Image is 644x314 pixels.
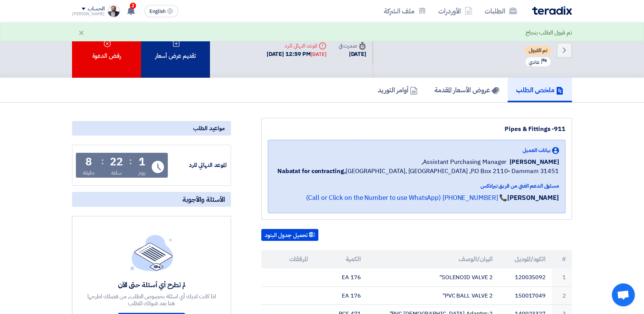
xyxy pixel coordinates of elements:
[277,167,559,176] span: [GEOGRAPHIC_DATA], [GEOGRAPHIC_DATA] ,P.O Box 2110- Dammam 31451
[267,50,326,59] div: [DATE] 12:59 PM
[529,59,539,66] span: عادي
[552,268,572,286] td: 1
[378,2,432,20] a: ملف الشركة
[311,51,326,58] div: [DATE]
[367,268,499,286] td: SOLENOID VALVE 2"
[268,124,565,134] div: Pipes & Fittings -911
[612,283,635,306] div: Open chat
[552,286,572,305] td: 2
[339,50,366,59] div: [DATE]
[367,250,499,268] th: البيان/الوصف
[72,22,141,78] div: رفض الدعوة
[130,235,173,271] img: empty_state_list.svg
[139,157,145,167] div: 1
[314,268,367,286] td: 176 EA
[110,157,123,167] div: 22
[169,161,227,170] div: الموعد النهائي للرد
[72,12,105,16] div: [PERSON_NAME]
[314,286,367,305] td: 176 EA
[378,85,418,94] h5: أوامر التوريد
[508,78,572,102] a: ملخص الطلب
[523,146,551,154] span: بيانات العميل
[144,5,178,17] button: English
[87,293,217,307] div: اذا كانت لديك أي اسئلة بخصوص الطلب, من فضلك اطرحها هنا بعد قبولك للطلب
[507,193,559,203] strong: [PERSON_NAME]
[421,157,506,167] span: Assistant Purchasing Manager,
[141,22,210,78] div: تقديم عرض أسعار
[525,46,551,55] span: تم القبول
[552,250,572,268] th: #
[526,28,572,37] div: تم قبول الطلب بنجاح
[149,9,166,14] span: English
[129,154,132,168] div: :
[138,169,146,177] div: يوم
[499,250,552,268] th: الكود/الموديل
[267,42,326,50] div: الموعد النهائي للرد
[87,280,217,289] div: لم تطرح أي أسئلة حتى الآن
[261,229,318,241] button: تحميل جدول البنود
[532,6,572,15] img: Teradix logo
[277,182,559,190] div: مسئول الدعم الفني من فريق تيرادكس
[434,85,499,94] h5: عروض الأسعار المقدمة
[85,157,92,167] div: 8
[78,28,85,37] div: ×
[101,154,103,168] div: :
[72,121,231,136] div: مواعيد الطلب
[432,2,478,20] a: الأوردرات
[339,42,366,50] div: صدرت في
[499,286,552,305] td: 150017049
[306,193,507,203] a: 📞 [PHONE_NUMBER] (Call or Click on the Number to use WhatsApp)
[277,167,346,176] b: Nabatat for contracting,
[83,169,95,177] div: دقيقة
[88,6,104,12] div: الحساب
[367,286,499,305] td: PVC BALL VALVE 2"
[130,3,136,9] span: 2
[111,169,122,177] div: ساعة
[108,5,120,17] img: ___1757264372673.jpeg
[478,2,523,20] a: الطلبات
[314,250,367,268] th: الكمية
[499,268,552,286] td: 120035092
[426,78,508,102] a: عروض الأسعار المقدمة
[369,78,426,102] a: أوامر التوريد
[182,195,225,204] span: الأسئلة والأجوبة
[510,157,559,167] span: [PERSON_NAME]
[261,250,314,268] th: المرفقات
[516,85,564,94] h5: ملخص الطلب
